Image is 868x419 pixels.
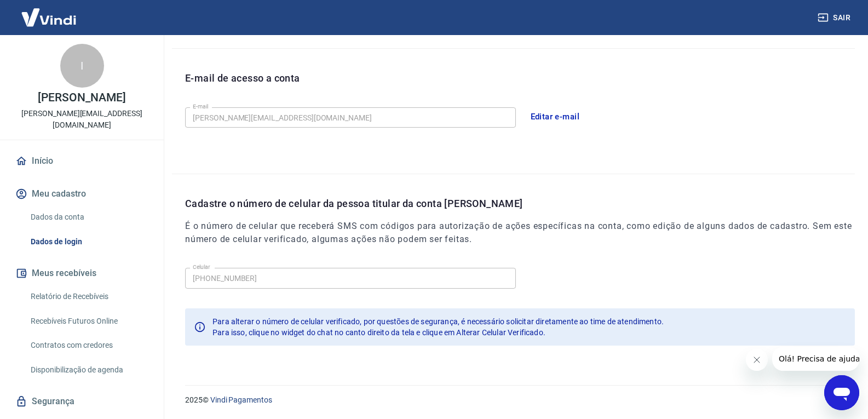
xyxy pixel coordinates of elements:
[525,105,586,128] button: Editar e-mail
[193,263,210,271] label: Celular
[212,317,664,326] span: Para alterar o número de celular verificado, por questões de segurança, é necessário solicitar di...
[26,206,151,228] a: Dados da conta
[185,220,855,246] h6: É o número de celular que receberá SMS com códigos para autorização de ações específicas na conta...
[185,71,300,85] p: E-mail de acesso a conta
[210,395,272,404] a: Vindi Pagamentos
[38,92,125,104] p: [PERSON_NAME]
[26,359,151,381] a: Disponibilização de agenda
[746,349,768,371] iframe: Fechar mensagem
[815,8,855,28] button: Sair
[13,182,151,206] button: Meu cadastro
[26,310,151,332] a: Recebíveis Futuros Online
[212,328,545,337] span: Para isso, clique no widget do chat no canto direito da tela e clique em Alterar Celular Verificado.
[7,8,92,16] span: Olá! Precisa de ajuda?
[13,389,151,414] a: Segurança
[26,231,151,253] a: Dados de login
[824,375,859,410] iframe: Botão para abrir a janela de mensagens
[26,334,151,357] a: Contratos com credores
[9,108,155,131] p: [PERSON_NAME][EMAIL_ADDRESS][DOMAIN_NAME]
[26,285,151,308] a: Relatório de Recebíveis
[772,347,859,371] iframe: Mensagem da empresa
[13,149,151,173] a: Início
[13,261,151,285] button: Meus recebíveis
[185,394,842,406] p: 2025 ©
[185,196,855,211] p: Cadastre o número de celular da pessoa titular da conta [PERSON_NAME]
[193,102,208,111] label: E-mail
[60,44,104,88] div: I
[13,1,84,34] img: Vindi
